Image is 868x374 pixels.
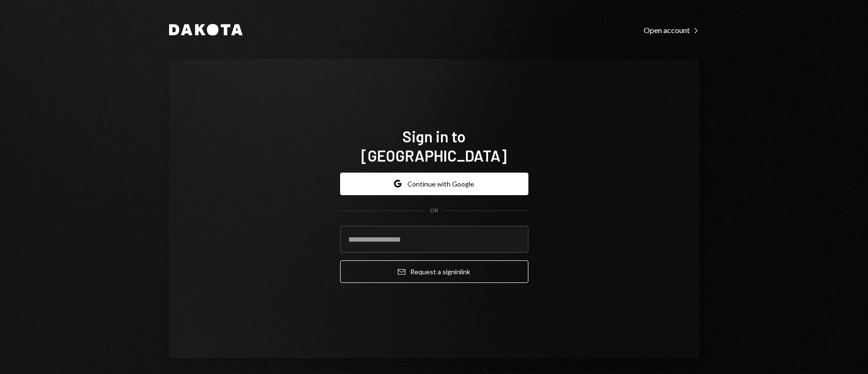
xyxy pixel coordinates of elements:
[644,24,699,35] a: Open account
[340,173,528,195] button: Continue with Google
[644,25,699,35] div: Open account
[430,207,438,215] div: OR
[340,127,528,165] h1: Sign in to [GEOGRAPHIC_DATA]
[340,260,528,283] button: Request a signinlink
